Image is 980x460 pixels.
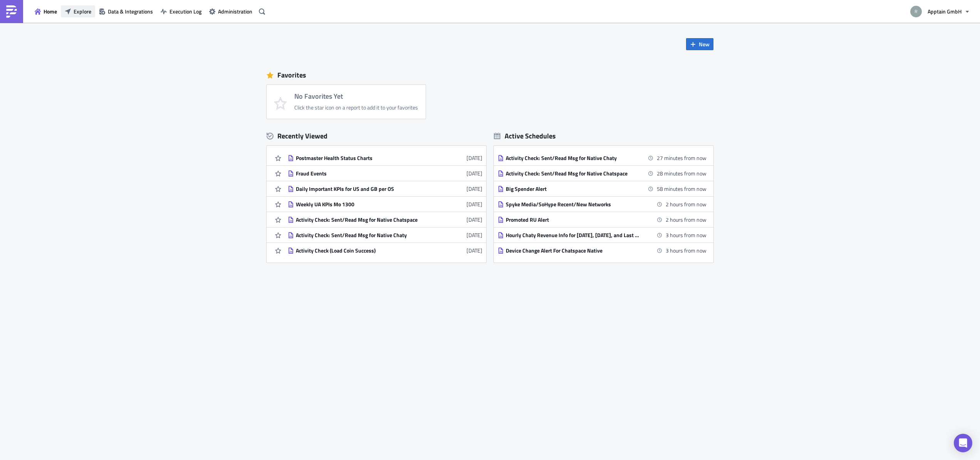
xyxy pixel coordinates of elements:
[467,154,482,162] time: 2025-09-12T05:32:28Z
[5,5,18,18] img: PushMetrics
[288,181,482,196] a: Daily Important KPIs for US and GB per OS[DATE]
[288,243,482,258] a: Activity Check (Load Coin Success)[DATE]
[498,150,706,165] a: Activity Check: Sent/Read Msg for Native Chaty27 minutes from now
[61,5,95,17] button: Explore
[294,93,418,100] h4: No Favorites Yet
[910,5,923,18] img: Avatar
[296,155,431,162] div: Postmaster Health Status Charts
[294,104,418,111] div: Click the star icon on a report to add it to your favorites
[467,216,482,224] time: 2025-08-04T07:04:01Z
[506,170,641,177] div: Activity Check: Sent/Read Msg for Native Chatspace
[506,216,641,223] div: Promoted RU Alert
[498,181,706,196] a: Big Spender Alert58 minutes from now
[906,3,974,20] button: Apptain GmbH
[467,246,482,254] time: 2025-07-29T02:41:53Z
[686,38,713,50] button: New
[506,247,641,254] div: Device Change Alert For Chatspace Native
[467,185,482,193] time: 2025-09-03T11:27:29Z
[288,150,482,165] a: Postmaster Health Status Charts[DATE]
[506,185,641,192] div: Big Spender Alert
[288,212,482,227] a: Activity Check: Sent/Read Msg for Native Chatspace[DATE]
[666,216,706,224] time: 2025-09-19 17:00
[498,243,706,258] a: Device Change Alert For Chatspace Native3 hours from now
[218,7,252,15] span: Administration
[498,212,706,227] a: Promoted RU Alert2 hours from now
[169,7,201,15] span: Execution Log
[928,7,962,15] span: Apptain GmbH
[31,5,61,17] button: Home
[506,155,641,162] div: Activity Check: Sent/Read Msg for Native Chaty
[288,197,482,212] a: Weekly UA KPIs Mo 1300[DATE]
[699,40,710,48] span: New
[267,130,486,142] div: Recently Viewed
[296,185,431,192] div: Daily Important KPIs for US and GB per OS
[498,227,706,243] a: Hourly Chaty Revenue Info for [DATE], [DATE], and Last Week3 hours from now
[657,169,706,177] time: 2025-09-19 15:00
[498,197,706,212] a: Spyke Media/SoHype Recent/New Networks2 hours from now
[666,246,706,254] time: 2025-09-19 18:00
[666,200,706,208] time: 2025-09-19 16:30
[467,231,482,239] time: 2025-08-04T07:02:32Z
[108,7,153,15] span: Data & Integrations
[666,231,706,239] time: 2025-09-19 18:00
[74,7,91,15] span: Explore
[44,7,57,15] span: Home
[506,201,641,208] div: Spyke Media/SoHype Recent/New Networks
[288,227,482,243] a: Activity Check: Sent/Read Msg for Native Chaty[DATE]
[205,5,256,17] button: Administration
[296,247,431,254] div: Activity Check (Load Coin Success)
[157,5,205,17] button: Execution Log
[494,131,556,140] div: Active Schedules
[296,216,431,223] div: Activity Check: Sent/Read Msg for Native Chatspace
[296,201,431,208] div: Weekly UA KPIs Mo 1300
[467,200,482,208] time: 2025-09-03T11:23:47Z
[954,434,972,452] div: Open Intercom Messenger
[498,166,706,181] a: Activity Check: Sent/Read Msg for Native Chatspace28 minutes from now
[288,166,482,181] a: Fraud Events[DATE]
[467,169,482,177] time: 2025-09-09T08:39:11Z
[267,69,713,81] div: Favorites
[296,170,431,177] div: Fraud Events
[657,154,706,162] time: 2025-09-19 14:59
[657,185,706,193] time: 2025-09-19 15:30
[95,5,157,17] button: Data & Integrations
[296,232,431,239] div: Activity Check: Sent/Read Msg for Native Chaty
[506,232,641,239] div: Hourly Chaty Revenue Info for [DATE], [DATE], and Last Week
